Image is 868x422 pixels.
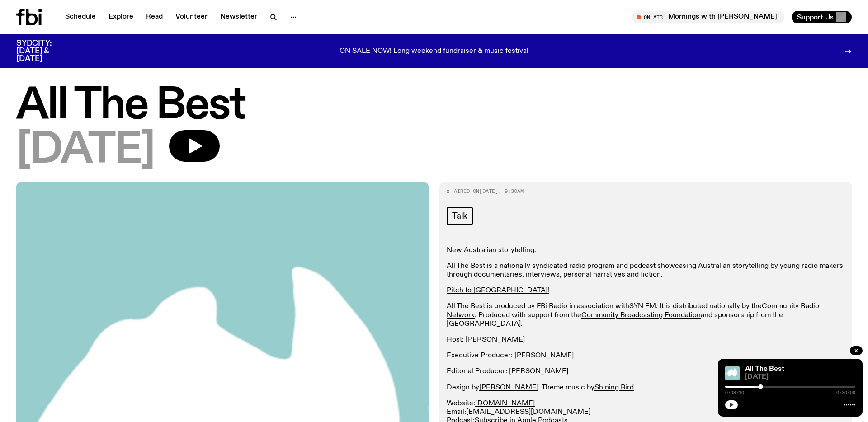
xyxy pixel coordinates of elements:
[498,188,524,195] span: , 9:30am
[479,384,538,391] a: [PERSON_NAME]
[629,303,656,310] a: SYN FM
[60,11,101,23] a: Schedule
[16,86,852,127] h1: All The Best
[447,352,844,360] p: Executive Producer: [PERSON_NAME]
[16,130,155,171] span: [DATE]
[632,11,784,23] button: On AirMornings with [PERSON_NAME]
[725,390,744,395] span: 0:08:10
[170,11,213,23] a: Volunteer
[792,11,852,23] button: Support Us
[836,390,855,395] span: 0:30:00
[594,384,634,391] a: Shining Bird
[447,302,844,328] p: All The Best is produced by FBi Radio in association with . It is distributed nationally by the ....
[454,188,479,195] span: Aired on
[103,11,139,23] a: Explore
[581,312,701,319] a: Community Broadcasting Foundation
[447,262,844,279] p: All The Best is a nationally syndicated radio program and podcast showcasing Australian storytell...
[797,13,834,21] span: Support Us
[447,336,844,344] p: Host: [PERSON_NAME]
[447,384,844,392] p: Design by . Theme music by .
[452,211,467,221] span: Talk
[447,287,549,294] a: Pitch to [GEOGRAPHIC_DATA]!
[447,207,473,225] a: Talk
[340,47,528,56] p: ON SALE NOW! Long weekend fundraiser & music festival
[141,11,168,23] a: Read
[745,366,784,373] a: All The Best
[745,374,855,380] span: [DATE]
[447,246,844,255] p: New Australian storytelling.
[466,408,590,416] a: [EMAIL_ADDRESS][DOMAIN_NAME]
[475,400,535,407] a: [DOMAIN_NAME]
[447,367,844,376] p: Editorial Producer: [PERSON_NAME]
[479,188,498,195] span: [DATE]
[447,303,819,319] a: Community Radio Network
[215,11,263,23] a: Newsletter
[16,40,74,63] h3: SYDCITY: [DATE] & [DATE]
